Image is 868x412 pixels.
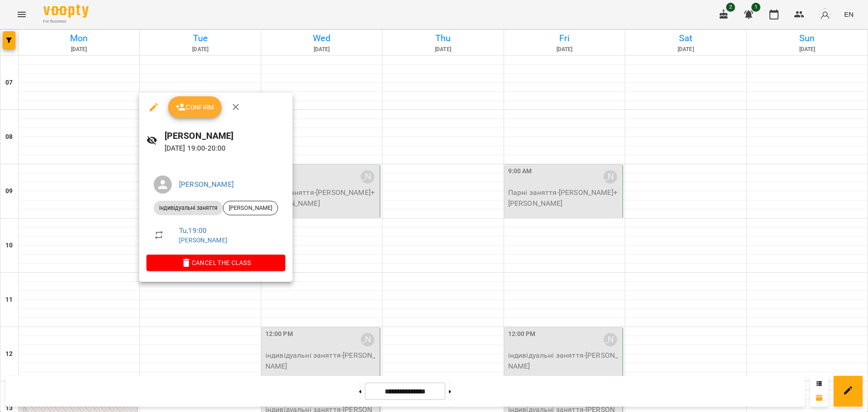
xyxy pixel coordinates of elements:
[168,96,222,118] button: Confirm
[223,201,278,215] div: [PERSON_NAME]
[154,204,223,212] span: індивідуальні заняття
[146,255,285,271] button: Cancel the class
[165,143,285,154] p: [DATE] 19:00 - 20:00
[175,102,214,113] span: Confirm
[179,237,227,244] a: [PERSON_NAME]
[165,129,285,143] h6: [PERSON_NAME]
[179,226,207,235] a: Tu , 19:00
[154,257,278,268] span: Cancel the class
[223,204,278,212] span: [PERSON_NAME]
[179,180,234,189] a: [PERSON_NAME]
